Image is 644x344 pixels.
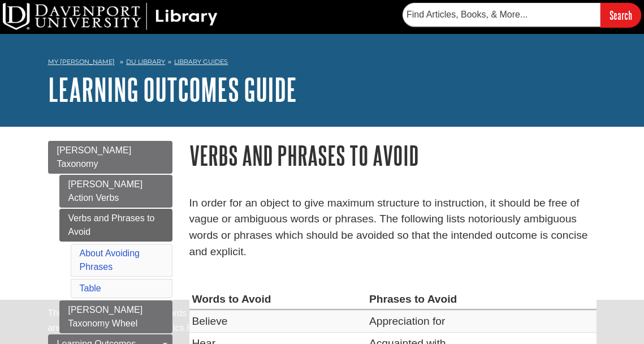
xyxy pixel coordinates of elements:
[366,310,597,332] td: Appreciation for
[48,72,297,107] a: Learning Outcomes Guide
[174,58,228,66] a: Library Guides
[189,289,366,310] th: Words to Avoid
[3,3,218,30] img: DU Library
[59,209,172,242] a: Verbs and Phrases to Avoid
[189,195,597,260] p: In order for an object to give maximum structure to instruction, it should be free of vague or am...
[80,248,140,272] a: About Avoiding Phrases
[126,58,165,66] a: DU Library
[189,310,366,332] td: Believe
[403,3,600,27] input: Find Articles, Books, & More...
[366,289,597,310] th: Phrases to Avoid
[80,283,101,293] a: Table
[59,300,172,333] a: [PERSON_NAME] Taxonomy Wheel
[600,3,641,27] input: Search
[48,57,115,67] a: My [PERSON_NAME]
[59,175,172,208] a: [PERSON_NAME] Action Verbs
[57,145,132,169] span: [PERSON_NAME] Taxonomy
[403,3,641,27] form: Searches DU Library's articles, books, and more
[48,141,172,174] a: [PERSON_NAME] Taxonomy
[48,54,597,72] nav: breadcrumb
[189,141,597,170] h1: Verbs and Phrases to Avoid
